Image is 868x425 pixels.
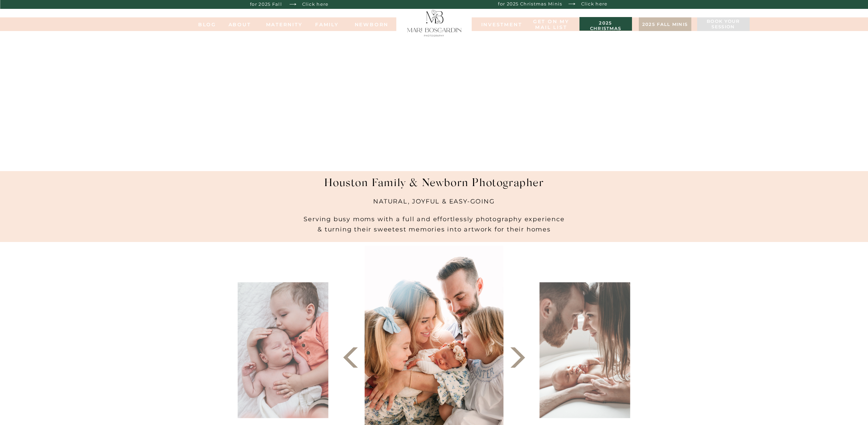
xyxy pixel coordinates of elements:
[642,22,688,29] a: 2025 fall minis
[302,177,567,196] h1: Houston Family & Newborn Photographer
[295,203,574,242] h2: Serving busy moms with a full and effortlessly photography experience & turning their sweetest me...
[583,20,629,27] a: 2025 christmas minis
[352,22,391,27] a: NEWBORN
[343,196,525,211] h2: NATURAL, JOYFUL & EASY-GOING
[481,22,515,27] a: INVESTMENT
[313,22,341,27] a: FAMILy
[532,19,571,31] a: Get on my MAIL list
[194,22,221,27] a: BLOG
[701,19,746,30] a: Book your session
[221,22,259,27] a: ABOUT
[266,22,293,27] a: MATERNITY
